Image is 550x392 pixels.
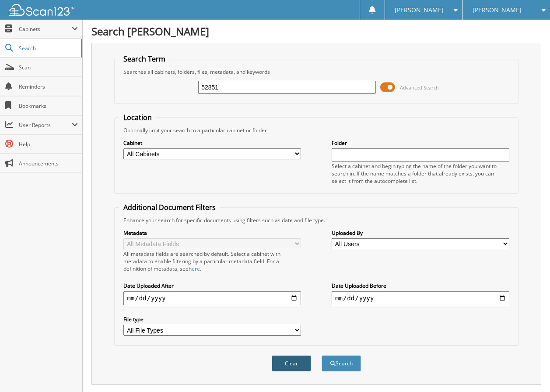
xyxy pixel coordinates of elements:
[19,160,78,167] span: Announcements
[19,25,72,33] span: Cabinets
[400,84,439,91] span: Advanced Search
[123,316,301,323] label: File type
[123,229,301,237] label: Metadata
[332,282,509,289] label: Date Uploaded Before
[332,139,509,147] label: Folder
[123,250,301,272] div: All metadata fields are searched by default. Select a cabinet with metadata to enable filtering b...
[91,24,541,38] h1: Search [PERSON_NAME]
[119,127,513,134] div: Optionally limit your search to a particular cabinet or folder
[19,83,78,90] span: Reminders
[123,139,301,147] label: Cabinet
[473,7,522,13] span: [PERSON_NAME]
[19,64,78,71] span: Scan
[119,113,156,122] legend: Location
[19,102,78,110] span: Bookmarks
[19,121,72,129] span: User Reports
[272,355,311,371] button: Clear
[123,291,301,305] input: start
[19,141,78,148] span: Help
[19,45,77,52] span: Search
[9,4,74,16] img: scan123-logo-white.svg
[119,203,220,212] legend: Additional Document Filters
[322,355,361,371] button: Search
[123,282,301,289] label: Date Uploaded After
[119,68,513,76] div: Searches all cabinets, folders, files, metadata, and keywords
[332,229,509,237] label: Uploaded By
[119,217,513,224] div: Enhance your search for specific documents using filters such as date and file type.
[189,265,200,272] a: here
[506,350,550,392] iframe: Chat Widget
[332,291,509,305] input: end
[119,54,170,64] legend: Search Term
[395,7,444,13] span: [PERSON_NAME]
[332,162,509,185] div: Select a cabinet and begin typing the name of the folder you want to search in. If the name match...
